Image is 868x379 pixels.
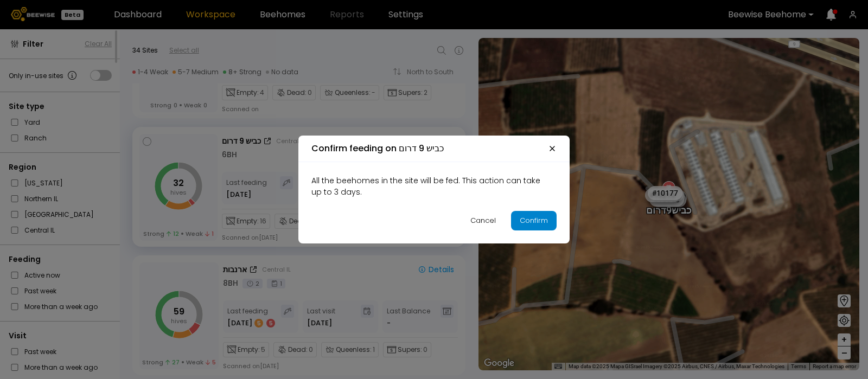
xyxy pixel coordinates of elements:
div: All the beehomes in the site will be fed. This action can take up to 3 days. [298,162,570,211]
button: Confirm [511,211,557,230]
button: Cancel [462,211,505,230]
div: Cancel [470,215,496,226]
div: Confirm [520,215,548,226]
h2: Confirm feeding on כביש 9 דרום [311,144,444,153]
